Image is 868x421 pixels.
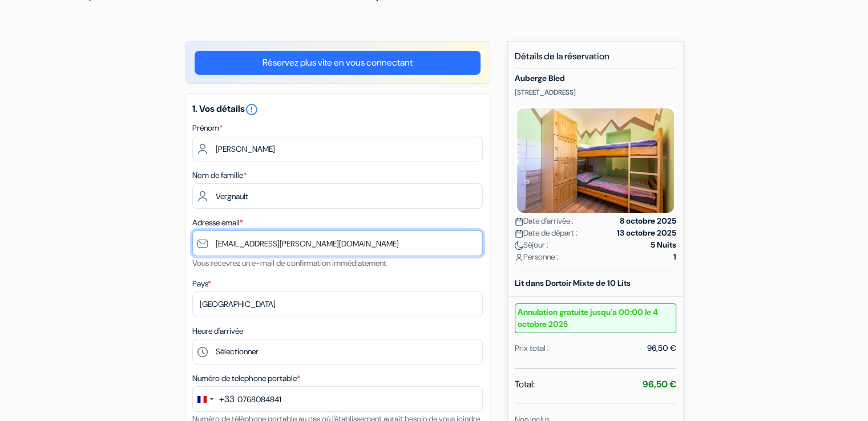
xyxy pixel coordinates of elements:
strong: 8 octobre 2025 [620,215,676,227]
img: user_icon.svg [515,253,523,262]
label: Adresse email [192,217,243,229]
input: Entrez votre prénom [192,136,483,161]
span: Séjour : [515,239,548,251]
label: Heure d'arrivée [192,325,243,337]
h5: 1. Vos détails [192,103,483,116]
small: Vous recevrez un e-mail de confirmation immédiatement [192,258,386,268]
i: error_outline [245,103,259,116]
a: error_outline [245,103,259,115]
label: Pays [192,278,211,290]
span: Personne : [515,251,558,263]
p: [STREET_ADDRESS] [515,88,676,97]
div: 96,50 € [647,342,676,354]
input: Entrer le nom de famille [192,183,483,209]
strong: 1 [673,251,676,263]
button: Change country, selected France (+33) [193,387,235,411]
strong: 96,50 € [643,378,676,390]
img: calendar.svg [515,229,523,238]
div: Prix total : [515,342,549,354]
img: moon.svg [515,241,523,250]
b: Lit dans Dortoir Mixte de 10 Lits [515,278,631,288]
span: Date de départ : [515,227,578,239]
img: calendar.svg [515,217,523,226]
h5: Détails de la réservation [515,51,676,69]
strong: 13 octobre 2025 [617,227,676,239]
small: Annulation gratuite jusqu'a 00:00 le 4 octobre 2025 [515,303,676,333]
input: Entrer adresse e-mail [192,230,483,256]
label: Nom de famille [192,169,247,181]
div: +33 [219,392,235,406]
label: Prénom [192,122,223,134]
label: Numéro de telephone portable [192,373,300,384]
h5: Auberge Bled [515,74,676,83]
a: Réservez plus vite en vous connectant [195,51,481,75]
span: Total: [515,378,535,391]
span: Date d'arrivée : [515,215,574,227]
strong: 5 Nuits [651,239,676,251]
